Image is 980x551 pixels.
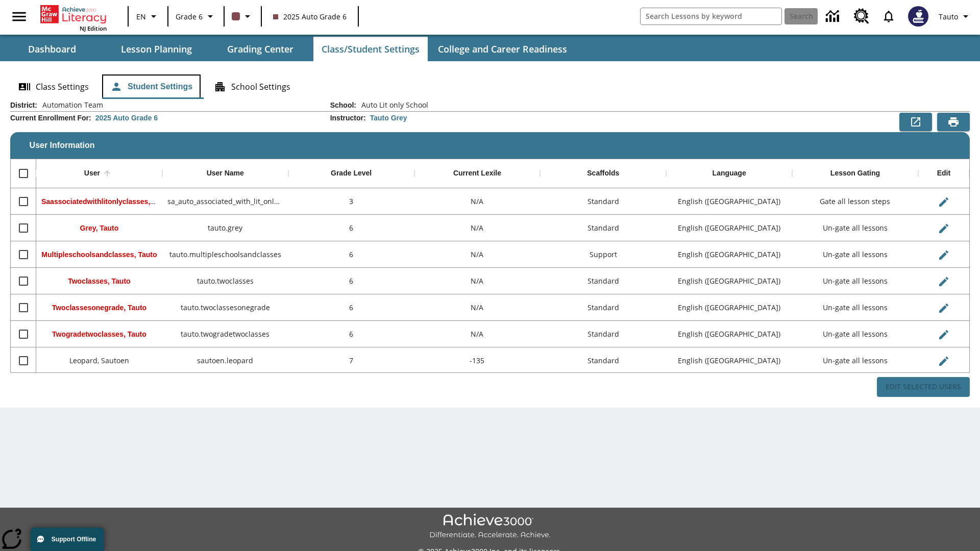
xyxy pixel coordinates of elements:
[934,271,954,292] button: Edit User
[540,268,666,294] div: Standard
[641,8,781,24] input: search field
[162,268,288,294] div: tauto.twoclasses
[666,294,792,321] div: English (US)
[937,169,950,178] div: Edit
[10,74,970,99] div: Class/Student Settings
[30,141,95,150] span: User Information
[937,113,970,131] button: Print Preview
[453,169,501,178] div: Current Lexile
[52,536,96,543] span: Support Offline
[902,3,935,30] button: Select a new avatar
[934,351,954,371] button: Edit User
[540,294,666,321] div: Standard
[414,347,541,374] div: -135
[162,347,288,374] div: sautoen.leopard
[792,241,918,268] div: Un-gate all lessons
[136,11,146,22] span: EN
[37,100,103,110] span: Automation Team
[69,356,129,365] span: Leopard, Sautoen
[908,6,928,27] img: Avatar
[162,215,288,241] div: tauto.grey
[52,304,146,312] span: Twoclassesonegrade, Tauto
[40,4,107,24] a: Home
[935,7,976,26] button: Profile/Settings
[102,74,201,99] button: Student Settings
[31,528,104,551] button: Support Offline
[540,347,666,374] div: Standard
[330,101,356,110] h2: School :
[713,169,746,178] div: Language
[414,321,541,347] div: N/A
[162,188,288,215] div: sa_auto_associated_with_lit_only_classes
[934,298,954,318] button: Edit User
[41,196,259,206] span: Saassociatedwithlitonlyclasses, Saassociatedwithlitonlyclasses
[1,37,103,61] button: Dashboard
[792,321,918,347] div: Un-gate all lessons
[40,3,107,32] div: Home
[666,188,792,215] div: English (US)
[105,37,207,61] button: Lesson Planning
[356,100,428,110] span: Auto Lit only School
[820,3,848,31] a: Data Center
[540,188,666,215] div: Standard
[288,321,414,347] div: 6
[288,215,414,241] div: 6
[830,169,880,178] div: Lesson Gating
[162,321,288,347] div: tauto.twogradetwoclasses
[132,7,164,26] button: Language: EN, Select a language
[899,113,932,131] button: Export to CSV
[934,245,954,265] button: Edit User
[792,188,918,215] div: Gate all lesson steps
[934,192,954,212] button: Edit User
[666,241,792,268] div: English (US)
[206,74,299,99] button: School Settings
[288,347,414,374] div: 7
[370,113,407,123] div: Tauto Grey
[540,321,666,347] div: Standard
[68,277,130,285] span: Twoclasses, Tauto
[162,294,288,321] div: tauto.twoclassesonegrade
[80,24,107,32] span: NJ Edition
[875,3,902,30] a: Notifications
[414,188,541,215] div: N/A
[792,268,918,294] div: Un-gate all lessons
[792,294,918,321] div: Un-gate all lessons
[273,11,347,22] span: 2025 Auto Grade 6
[288,268,414,294] div: 6
[41,251,157,259] span: Multipleschoolsandclasses, Tauto
[430,37,575,61] button: College and Career Readiness
[414,215,541,241] div: N/A
[331,169,372,178] div: Grade Level
[10,114,91,122] h2: Current Enrollment For :
[666,215,792,241] div: English (US)
[429,514,551,540] img: Achieve3000 Differentiate Accelerate Achieve
[313,37,428,61] button: Class/Student Settings
[939,11,958,22] span: Tauto
[666,268,792,294] div: English (US)
[209,37,311,61] button: Grading Center
[228,7,258,26] button: Class color is dark brown. Change class color
[288,241,414,268] div: 6
[52,330,146,338] span: Twogradetwoclasses, Tauto
[587,169,619,178] div: Scaffolds
[330,114,366,122] h2: Instructor :
[792,215,918,241] div: Un-gate all lessons
[80,224,119,232] span: Grey, Tauto
[414,294,541,321] div: N/A
[176,11,203,22] span: Grade 6
[10,101,37,110] h2: District :
[288,188,414,215] div: 3
[4,2,34,32] button: Open side menu
[540,241,666,268] div: Support
[84,169,100,178] div: User
[414,268,541,294] div: N/A
[666,347,792,374] div: English (US)
[10,100,970,397] div: User Information
[10,74,97,99] button: Class Settings
[162,241,288,268] div: tauto.multipleschoolsandclasses
[934,218,954,239] button: Edit User
[171,7,220,26] button: Grade: Grade 6, Select a grade
[666,321,792,347] div: English (US)
[848,3,875,30] a: Resource Center, Will open in new tab
[540,215,666,241] div: Standard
